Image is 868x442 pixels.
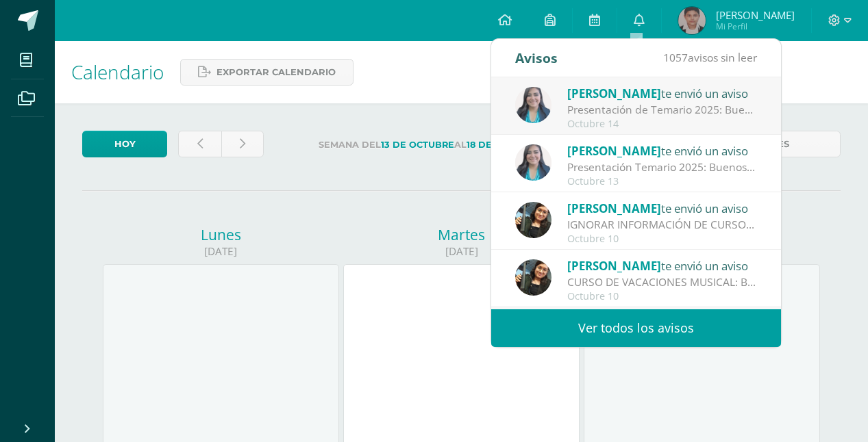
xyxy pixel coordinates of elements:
div: [DATE] [343,244,580,259]
div: Octubre 10 [567,291,758,302]
a: Ver todos los avisos [491,309,781,347]
img: 7a069efb9e25c0888c78f72e6b421962.png [678,7,706,34]
div: CURSO DE VACACIONES MUSICAL: Buen dia papitos, adjunto información de cursos de vacaciones musica... [567,274,758,290]
div: Octubre 14 [567,118,758,130]
span: avisos sin leer [663,50,757,65]
div: te envió un aviso [567,199,758,217]
div: Avisos [515,39,558,77]
span: [PERSON_NAME] [716,8,795,22]
span: [PERSON_NAME] [567,258,661,274]
span: 1057 [663,50,688,65]
span: [PERSON_NAME] [567,86,661,101]
a: Exportar calendario [180,59,354,86]
span: [PERSON_NAME] [567,200,661,216]
strong: 18 de Octubre [467,140,540,150]
img: afbb90b42ddb8510e0c4b806fbdf27cc.png [515,202,551,238]
label: Semana del al [275,131,584,159]
img: be92b6c484970536b82811644e40775c.png [515,87,551,123]
span: Exportar calendario [216,60,336,85]
div: te envió un aviso [567,257,758,274]
div: te envió un aviso [567,84,758,102]
span: Calendario [71,59,164,85]
span: Mi Perfil [716,21,795,32]
strong: 13 de Octubre [381,140,454,150]
img: afbb90b42ddb8510e0c4b806fbdf27cc.png [515,259,551,296]
div: Lunes [103,225,339,244]
div: te envió un aviso [567,142,758,159]
div: IGNORAR INFORMACIÓN DE CURSOS DE VACACIONES MUSICALES: Buen día, favor de Ignorar la información ... [567,217,758,233]
div: [DATE] [103,244,339,259]
a: Hoy [82,131,167,157]
div: Octubre 13 [567,176,758,187]
div: Presentación Temario 2025: Buenos días queridos padres de familia y estudiantes Esperando se encu... [567,159,758,175]
div: Martes [343,225,580,244]
div: Presentación de Temario 2025: Buenos días queridos padres de familia y estudiantes Esperando se e... [567,102,758,118]
div: Octubre 10 [567,233,758,245]
img: be92b6c484970536b82811644e40775c.png [515,144,551,181]
span: [PERSON_NAME] [567,143,661,159]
